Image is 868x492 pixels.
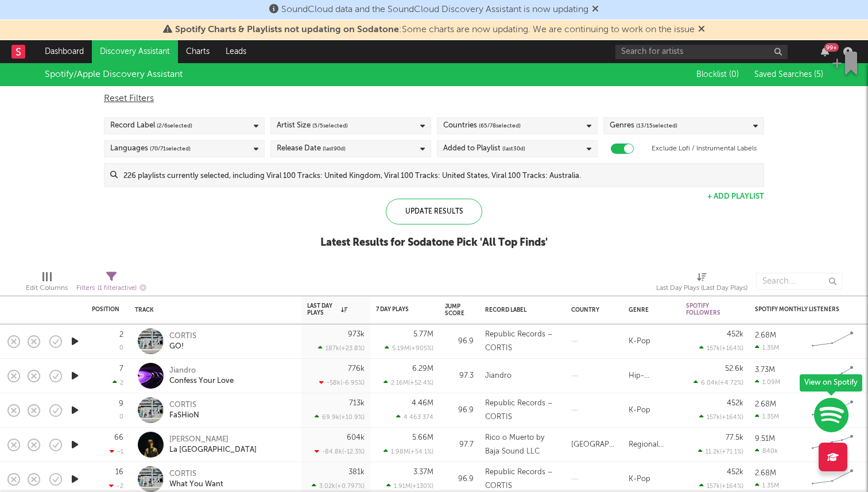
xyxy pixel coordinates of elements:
[175,25,695,34] span: : Some charts are now updating. We are continuing to work on the issue
[157,119,192,133] span: ( 2 / 6 selected)
[113,379,123,386] div: 2
[725,365,743,373] div: 52.6k
[485,328,560,355] div: Republic Records – CORTIS
[412,434,433,441] div: 5.66M
[26,267,68,300] div: Edit Columns
[698,25,705,34] span: Dismiss
[629,438,675,452] div: Regional Mexican
[751,70,823,79] button: Saved Searches (5)
[169,479,223,490] div: What You Want
[169,410,199,421] div: FaSHioN
[315,413,365,421] div: 69.9k ( +10.9 % )
[755,435,775,443] div: 9.51M
[629,307,669,313] div: Genre
[445,303,464,317] div: Jump Score
[323,142,346,156] span: (last 90 d)
[169,376,234,386] div: Confess Your Love
[443,119,521,133] div: Countries
[727,400,743,407] div: 452k
[76,281,146,296] div: Filters
[412,400,433,407] div: 4.46M
[119,365,123,373] div: 7
[698,448,743,455] div: 11.2k ( +71.1 % )
[396,413,433,421] div: 4 463 374
[92,306,119,313] div: Position
[115,468,123,476] div: 16
[110,142,191,156] div: Languages
[821,47,829,56] button: 99+
[755,447,778,455] div: 840k
[485,369,511,383] div: Jiandro
[443,142,525,156] div: Added to Playlist
[807,431,858,459] svg: Chart title
[119,414,123,420] div: 0
[178,40,218,63] a: Charts
[119,331,123,339] div: 2
[110,119,192,133] div: Record Label
[307,303,347,316] div: Last Day Plays
[169,435,257,445] div: [PERSON_NAME]
[479,119,521,133] span: ( 65 / 78 selected)
[814,71,823,79] span: ( 5 )
[445,404,474,417] div: 96.9
[610,119,677,133] div: Genres
[169,400,199,410] div: CORTIS
[699,482,743,490] div: 157k ( +164 % )
[315,448,365,455] div: -84.8k ( -12.3 % )
[502,142,525,156] span: (last 30 d)
[445,369,474,383] div: 97.3
[686,303,726,316] div: Spotify Followers
[281,5,588,14] span: SoundCloud data and the SoundCloud Discovery Assistant is now updating
[592,5,599,14] span: Dismiss
[412,365,433,373] div: 6.29M
[755,332,776,339] div: 2.68M
[729,71,739,79] span: ( 0 )
[348,365,365,373] div: 776k
[169,435,257,455] a: [PERSON_NAME]La [GEOGRAPHIC_DATA]
[726,434,743,441] div: 77.5k
[175,25,399,34] span: Spotify Charts & Playlists not updating on Sodatone
[615,45,788,59] input: Search for artists
[807,362,858,390] svg: Chart title
[383,379,433,386] div: 2.16M ( +52.4 % )
[119,345,123,351] div: 0
[92,40,178,63] a: Discovery Assistant
[699,413,743,421] div: 157k ( +164 % )
[45,68,183,82] div: Spotify/Apple Discovery Assistant
[169,331,196,342] div: CORTIS
[656,281,747,295] div: Last Day Plays (Last Day Plays)
[656,267,747,300] div: Last Day Plays (Last Day Plays)
[629,472,650,486] div: K-Pop
[755,401,776,408] div: 2.68M
[104,92,764,106] div: Reset Filters
[114,434,123,441] div: 66
[169,445,257,455] div: La [GEOGRAPHIC_DATA]
[277,119,348,133] div: Artist Size
[376,306,416,313] div: 7 Day Plays
[755,344,779,351] div: 1.35M
[696,71,739,79] span: Blocklist
[135,307,290,313] div: Track
[312,482,365,490] div: 3.02k ( +0.797 % )
[76,267,146,300] div: Filters(1 filter active)
[386,199,482,224] div: Update Results
[169,366,234,376] div: Jiandro
[386,482,433,490] div: 1.91M ( +130 % )
[150,142,191,156] span: ( 70 / 71 selected)
[169,366,234,386] a: JiandroConfess Your Love
[445,335,474,348] div: 96.9
[824,43,839,52] div: 99 +
[807,327,858,356] svg: Chart title
[348,331,365,338] div: 973k
[349,400,365,407] div: 713k
[485,307,554,313] div: Record Label
[318,344,365,352] div: 187k ( +23.8 % )
[571,438,617,452] div: [GEOGRAPHIC_DATA]
[169,469,223,479] div: CORTIS
[169,331,196,352] a: CORTISGO!
[169,469,223,490] a: CORTISWhat You Want
[485,431,560,459] div: Rico o Muerto by Baja Sound LLC
[629,369,675,383] div: Hip-Hop/Rap
[699,344,743,352] div: 157k ( +164 % )
[629,404,650,417] div: K-Pop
